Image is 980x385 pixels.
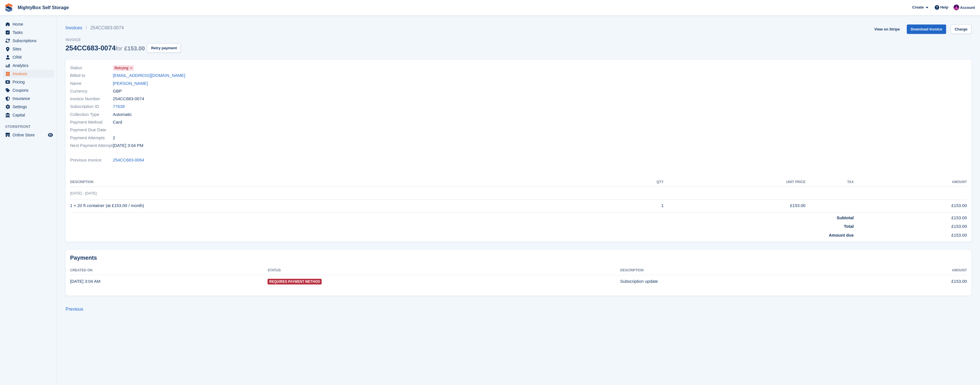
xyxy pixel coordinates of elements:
span: Invoice Number [70,96,113,102]
span: Payment Method [70,119,113,126]
td: £153.00 [663,199,805,212]
th: Description [70,178,612,187]
span: Online Store [13,131,47,139]
span: Payment Attempts [70,135,113,141]
img: Richard Marsh [954,5,959,10]
span: Name [70,80,113,87]
span: Coupons [13,86,47,94]
h2: Payments [70,254,967,261]
a: menu [3,86,54,94]
th: Amount [854,178,967,187]
span: CRM [13,53,47,61]
td: Subscription update [620,275,866,288]
time: 2025-09-22 02:04:08 UTC [70,279,100,284]
span: Subscriptions [13,37,47,45]
strong: Subtotal [837,215,854,220]
span: Insurance [13,95,47,103]
a: Retrying [113,65,134,71]
span: Tasks [13,28,47,36]
a: menu [3,95,54,103]
td: £153.00 [854,199,967,212]
span: Pricing [13,78,47,86]
a: menu [3,111,54,119]
a: menu [3,45,54,53]
a: Charge [951,24,971,34]
span: Previous Invoice [70,157,113,163]
a: menu [3,53,54,61]
a: menu [3,103,54,111]
a: menu [3,37,54,45]
strong: Amount due [829,233,854,237]
td: £153.00 [854,230,967,239]
th: Status [268,266,620,275]
span: Invoice [66,37,181,43]
a: 254CC683-0064 [113,157,144,163]
span: Status [70,65,113,71]
span: Requires Payment Method [268,279,322,284]
a: 77639 [113,103,125,110]
span: Next Payment Attempt [70,142,113,149]
td: £153.00 [866,275,967,288]
th: Description [620,266,866,275]
span: Subscription ID [70,103,113,110]
span: Invoices [13,70,47,78]
span: Payment Due Date [70,127,113,133]
img: stora-icon-8386f47178a22dfd0bd8f6a31ec36ba5ce8667c1dd55bd0f319d3a0aa187defe.svg [5,3,13,12]
th: Amount [866,266,967,275]
a: menu [3,28,54,36]
a: menu [3,78,54,86]
div: 254CC683-0074 [66,44,145,52]
span: Home [13,20,47,28]
span: Help [940,5,948,10]
span: [DATE] - [DATE] [70,191,97,195]
a: Previous [66,307,83,312]
span: Card [113,119,122,126]
span: 2 [113,135,115,141]
a: [EMAIL_ADDRESS][DOMAIN_NAME] [113,72,185,79]
td: £153.00 [854,221,967,230]
time: 2025-09-25 14:04:13 UTC [113,142,143,149]
th: QTY [612,178,664,187]
span: Create [912,5,924,10]
span: Currency [70,88,113,95]
span: Retrying [115,65,128,71]
a: Preview store [47,132,54,138]
span: Collection Type [70,111,113,118]
th: Unit Price [663,178,805,187]
nav: breadcrumbs [66,24,181,31]
a: menu [3,70,54,78]
th: Created On [70,266,268,275]
span: Sites [13,45,47,53]
span: GBP [113,88,122,95]
a: [PERSON_NAME] [113,80,148,87]
span: Analytics [13,62,47,69]
a: Invoices [66,24,86,31]
a: Download Invoice [907,24,946,34]
a: menu [3,20,54,28]
td: 1 × 20 ft container (at £153.00 / month) [70,199,612,212]
span: for [116,45,122,52]
span: Billed to [70,72,113,79]
span: Automatic [113,111,132,118]
button: Retry payment [147,43,181,53]
td: 1 [612,199,664,212]
a: menu [3,62,54,69]
th: Tax [805,178,854,187]
span: Storefront [5,124,57,130]
strong: Total [844,224,854,229]
span: Account [960,5,975,11]
span: Capital [13,111,47,119]
a: View on Stripe [872,24,902,34]
span: Settings [13,103,47,111]
a: MightyBox Self Storage [15,3,71,12]
a: menu [3,131,54,139]
td: £153.00 [854,212,967,221]
span: £153.00 [124,45,145,52]
span: 254CC683-0074 [113,96,144,102]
